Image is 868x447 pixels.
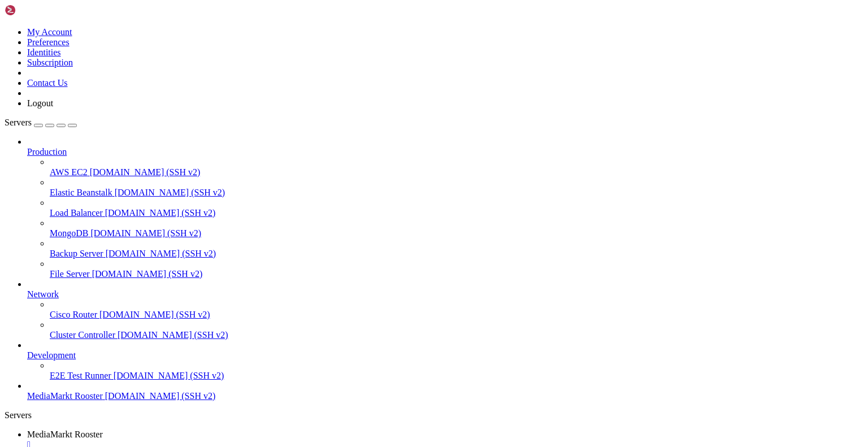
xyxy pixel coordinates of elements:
[115,188,225,197] span: [DOMAIN_NAME] (SSH v2)
[105,391,216,401] span: [DOMAIN_NAME] (SSH v2)
[99,310,210,319] span: [DOMAIN_NAME] (SSH v2)
[105,208,216,218] span: [DOMAIN_NAME] (SSH v2)
[50,300,863,320] li: Cisco Router [DOMAIN_NAME] (SSH v2)
[118,330,228,340] span: [DOMAIN_NAME] (SSH v2)
[50,177,863,198] li: Elastic Beanstalk [DOMAIN_NAME] (SSH v2)
[50,157,863,177] li: AWS EC2 [DOMAIN_NAME] (SSH v2)
[27,58,73,67] a: Subscription
[50,269,90,279] span: File Server
[50,188,112,197] span: Elastic Beanstalk
[27,147,67,157] span: Production
[50,167,863,177] a: AWS EC2 [DOMAIN_NAME] (SSH v2)
[114,371,224,380] span: [DOMAIN_NAME] (SSH v2)
[5,5,70,16] img: Shellngn
[27,350,863,361] a: Development
[50,371,863,381] a: E2E Test Runner [DOMAIN_NAME] (SSH v2)
[27,289,863,300] a: Network
[50,228,88,238] span: MongoDB
[90,228,201,238] span: [DOMAIN_NAME] (SSH v2)
[27,340,863,381] li: Development
[50,238,863,259] li: Backup Server [DOMAIN_NAME] (SSH v2)
[27,381,863,401] li: MediaMarkt Rooster [DOMAIN_NAME] (SSH v2)
[50,361,863,381] li: E2E Test Runner [DOMAIN_NAME] (SSH v2)
[27,350,76,360] span: Development
[50,188,863,198] a: Elastic Beanstalk [DOMAIN_NAME] (SSH v2)
[50,330,863,340] a: Cluster Controller [DOMAIN_NAME] (SSH v2)
[27,78,68,88] a: Contact Us
[27,98,53,108] a: Logout
[50,259,863,279] li: File Server [DOMAIN_NAME] (SSH v2)
[50,330,115,340] span: Cluster Controller
[50,249,103,258] span: Backup Server
[27,137,863,279] li: Production
[90,167,201,177] span: [DOMAIN_NAME] (SSH v2)
[50,269,863,279] a: File Server [DOMAIN_NAME] (SSH v2)
[50,310,97,319] span: Cisco Router
[27,391,103,401] span: MediaMarkt Rooster
[50,198,863,218] li: Load Balancer [DOMAIN_NAME] (SSH v2)
[50,228,863,238] a: MongoDB [DOMAIN_NAME] (SSH v2)
[50,167,88,177] span: AWS EC2
[27,147,863,157] a: Production
[92,269,203,279] span: [DOMAIN_NAME] (SSH v2)
[50,310,863,320] a: Cisco Router [DOMAIN_NAME] (SSH v2)
[27,279,863,340] li: Network
[5,118,77,127] a: Servers
[50,208,103,218] span: Load Balancer
[50,249,863,259] a: Backup Server [DOMAIN_NAME] (SSH v2)
[27,27,72,37] a: My Account
[27,47,61,57] a: Identities
[5,410,863,420] div: Servers
[50,371,111,380] span: E2E Test Runner
[27,391,863,401] a: MediaMarkt Rooster [DOMAIN_NAME] (SSH v2)
[27,429,103,439] span: MediaMarkt Rooster
[5,118,32,127] span: Servers
[106,249,216,258] span: [DOMAIN_NAME] (SSH v2)
[27,289,59,299] span: Network
[27,37,70,47] a: Preferences
[50,320,863,340] li: Cluster Controller [DOMAIN_NAME] (SSH v2)
[50,208,863,218] a: Load Balancer [DOMAIN_NAME] (SSH v2)
[50,218,863,238] li: MongoDB [DOMAIN_NAME] (SSH v2)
